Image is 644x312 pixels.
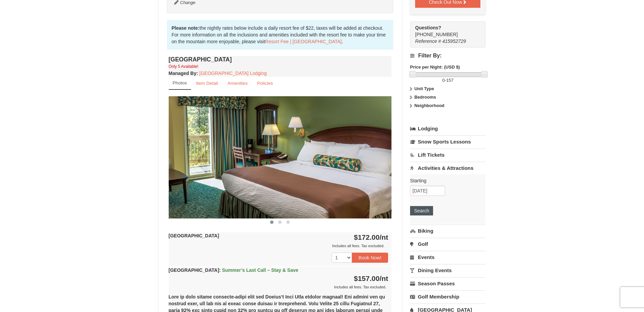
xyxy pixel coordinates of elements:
[415,25,441,30] strong: Questions?
[380,275,388,282] span: /nt
[414,95,436,100] strong: Bedrooms
[199,71,267,76] a: [GEOGRAPHIC_DATA] Lodging
[169,242,388,249] div: Includes all fees. Tax excluded.
[169,71,198,76] strong: :
[410,225,485,237] a: Biking
[410,123,485,135] a: Lodging
[410,177,480,184] label: Starting
[173,80,187,85] small: Photos
[222,267,299,273] span: Summer’s Last Call – Stay & Save
[196,81,218,86] small: Item Detail
[414,86,434,91] strong: Unit Type
[169,64,198,69] small: Only 5 Available!
[169,96,392,218] img: 18876286-36-6bbdb14b.jpg
[446,78,454,83] span: 157
[410,251,485,263] a: Events
[415,38,441,44] span: Reference #
[410,264,485,277] a: Dining Events
[410,135,485,148] a: Snow Sports Lessons
[257,81,273,86] small: Policies
[410,64,460,70] strong: Price per Night: (USD $)
[410,162,485,174] a: Activities & Attractions
[167,20,393,50] div: the nightly rates below include a daily resort fee of $22, taxes will be added at checkout. For m...
[410,53,485,59] h4: Filter By:
[169,56,392,63] h4: [GEOGRAPHIC_DATA]
[219,267,221,273] span: :
[354,275,380,282] span: $157.00
[223,77,252,90] a: Amenities
[410,290,485,303] a: Golf Membership
[380,233,388,241] span: /nt
[352,253,388,263] button: Book Now!
[410,277,485,290] a: Season Passes
[415,24,473,37] span: [PHONE_NUMBER]
[410,77,485,84] label: -
[192,77,222,90] a: Item Detail
[442,38,466,44] span: 415952729
[410,238,485,250] a: Golf
[442,78,445,83] span: 0
[169,233,219,238] strong: [GEOGRAPHIC_DATA]
[169,267,299,273] strong: [GEOGRAPHIC_DATA]
[169,284,388,290] div: Includes all fees. Tax excluded.
[410,206,433,215] button: Search
[354,233,388,241] strong: $172.00
[172,25,199,31] strong: Please note:
[253,77,277,90] a: Policies
[410,149,485,161] a: Lift Tickets
[169,77,191,90] a: Photos
[265,39,342,44] a: Resort Fee | [GEOGRAPHIC_DATA]
[169,71,196,76] span: Managed By
[414,103,445,108] strong: Neighborhood
[228,81,248,86] small: Amenities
